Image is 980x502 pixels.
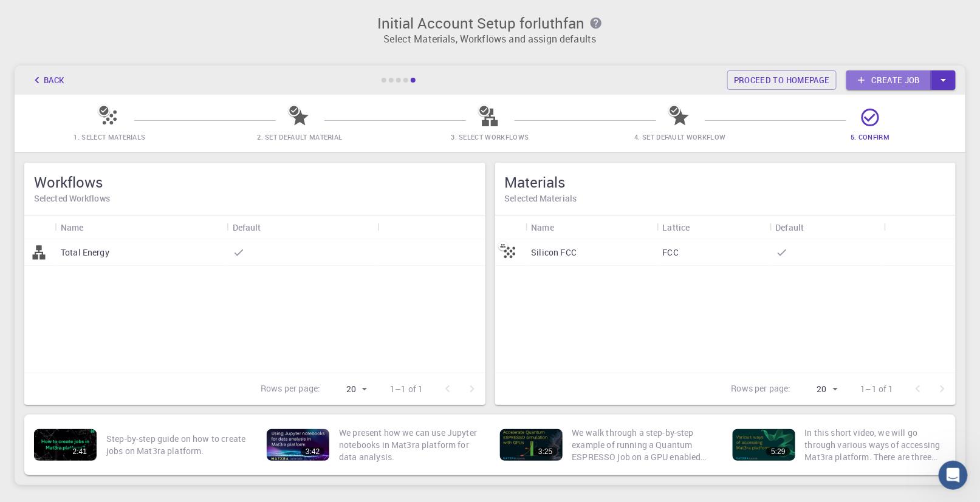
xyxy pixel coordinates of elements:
h6: Selected Materials [505,192,947,205]
div: 3:42 [301,447,324,456]
p: We present how we can use Jupyter notebooks in Mat3ra platform for data analysis. [339,427,480,463]
p: Rows per page: [732,382,791,396]
div: Name [55,215,227,239]
span: Support [24,8,68,19]
button: Sort [804,217,824,237]
p: Step-by-step guide on how to create jobs on Mat3ra platform. [106,433,247,457]
p: Total Energy [61,246,109,259]
a: Create job [846,70,931,90]
p: 1–1 of 1 [861,383,894,395]
div: 3:25 [533,447,557,456]
a: 3:25We walk through a step-by-step example of running a Quantum ESPRESSO job on a GPU enabled nod... [495,419,718,470]
p: FCC [663,246,679,259]
div: Lattice [663,215,690,239]
span: 2. Set Default Material [257,132,342,141]
span: 3. Select Workflows [451,132,529,141]
div: Default [227,215,378,239]
p: Silicon FCC [532,246,577,259]
div: Default [776,215,804,239]
a: Proceed to homepage [727,70,837,90]
button: Back [24,70,70,90]
p: In this short video, we will go through various ways of accessing Mat3ra platform. There are thre... [805,427,946,463]
h6: Selected Workflows [34,192,476,205]
p: Select Materials, Workflows and assign defaults [22,32,958,46]
div: Icon [495,215,526,239]
button: Sort [554,217,574,237]
button: Sort [261,217,281,237]
a: 2:41Step-by-step guide on how to create jobs on Mat3ra platform. [29,419,252,470]
p: 1–1 of 1 [390,383,423,395]
button: Sort [84,217,103,237]
span: 5. Confirm [851,132,889,141]
div: Default [770,215,885,239]
span: 1. Select Materials [74,132,146,141]
div: Icon [24,215,55,239]
h5: Workflows [34,172,476,192]
a: 3:42We present how we can use Jupyter notebooks in Mat3ra platform for data analysis. [262,419,485,470]
iframe: Intercom live chat [939,461,968,490]
a: 5:29In this short video, we will go through various ways of accessing Mat3ra platform. There are ... [728,419,951,470]
div: Default [233,215,261,239]
div: Name [526,215,657,239]
div: 5:29 [766,447,790,456]
span: 4. Set Default Workflow [634,132,725,141]
h3: Initial Account Setup for luthfan [22,15,958,32]
div: 2:41 [68,447,92,456]
p: We walk through a step-by-step example of running a Quantum ESPRESSO job on a GPU enabled node. W... [572,427,713,463]
div: Lattice [657,215,770,239]
p: Rows per page: [261,382,320,396]
div: Name [532,215,555,239]
div: 20 [796,381,841,398]
div: 20 [325,381,371,398]
button: Sort [690,217,710,237]
h5: Materials [505,172,947,192]
div: Name [61,215,84,239]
